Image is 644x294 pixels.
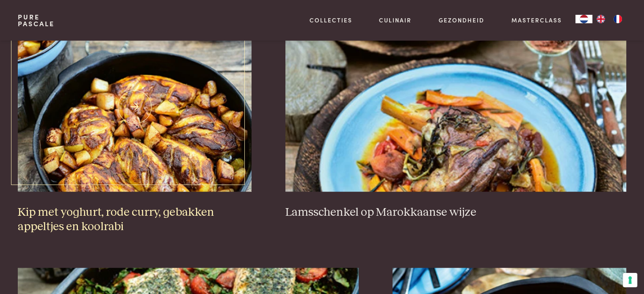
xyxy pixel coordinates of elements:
a: Collecties [310,16,352,25]
button: Uw voorkeuren voor toestemming voor trackingtechnologieën [623,273,637,287]
img: Kip met yoghurt, rode curry, gebakken appeltjes en koolrabi [18,22,252,192]
img: Lamsschenkel op Marokkaanse wijze [285,22,626,192]
a: Masterclass [511,16,562,25]
a: NL [575,15,592,23]
a: Culinair [379,16,412,25]
h3: Kip met yoghurt, rode curry, gebakken appeltjes en koolrabi [18,205,252,234]
a: Lamsschenkel op Marokkaanse wijze Lamsschenkel op Marokkaanse wijze [285,22,626,220]
h3: Lamsschenkel op Marokkaanse wijze [285,205,626,220]
aside: Language selected: Nederlands [575,15,626,23]
a: EN [592,15,609,23]
a: FR [609,15,626,23]
a: PurePascale [18,14,55,27]
a: Kip met yoghurt, rode curry, gebakken appeltjes en koolrabi Kip met yoghurt, rode curry, gebakken... [18,22,252,234]
a: Gezondheid [439,16,484,25]
ul: Language list [592,15,626,23]
div: Language [575,15,592,23]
